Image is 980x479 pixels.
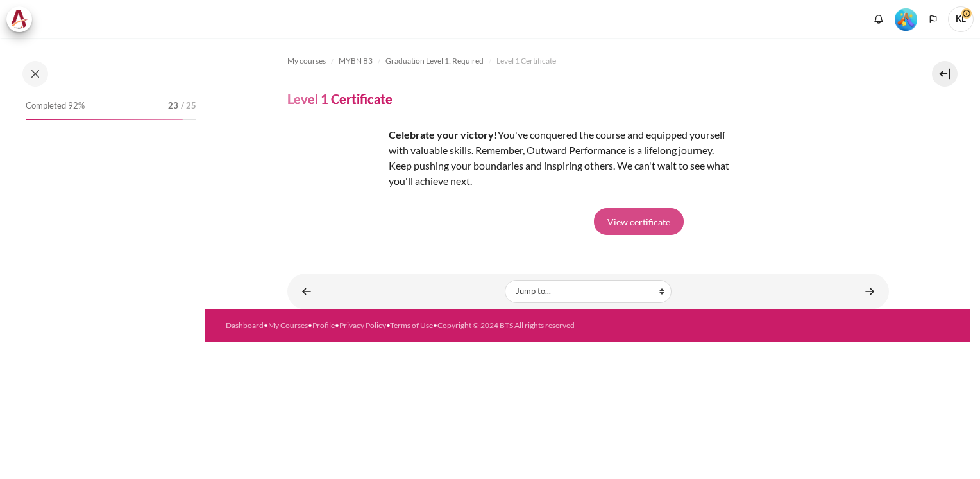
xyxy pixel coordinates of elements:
[339,53,373,69] a: MYBN B3
[287,127,384,223] img: adet
[339,320,386,330] a: Privacy Policy
[205,38,970,309] section: Content
[226,320,623,331] div: • • • • •
[287,91,393,107] h4: Level 1 Certificate
[857,279,883,304] a: Join Your Learning Lab Session #2 ►
[895,8,917,31] img: Level #5
[10,10,28,29] img: Architeck
[26,100,85,112] span: Completed 92%
[385,55,484,67] span: Graduation Level 1: Required
[948,6,974,32] a: User menu
[226,320,264,330] a: Dashboard
[924,10,943,29] button: Languages
[437,320,575,330] a: Copyright © 2024 BTS All rights reserved
[496,53,556,69] a: Level 1 Certificate
[168,100,178,112] span: 23
[181,100,196,112] span: / 25
[594,208,684,235] a: View certificate
[496,55,556,67] span: Level 1 Certificate
[287,53,326,69] a: My courses
[287,127,736,189] div: You've conquered the course and equipped yourself with valuable skills. Remember, Outward Perform...
[385,53,484,69] a: Graduation Level 1: Required
[890,7,922,31] a: Level #5
[390,320,433,330] a: Terms of Use
[948,6,974,32] span: KL
[389,128,498,141] strong: Celebrate your victory!
[287,51,889,71] nav: Navigation bar
[895,7,917,31] div: Level #5
[268,320,308,330] a: My Courses
[26,119,183,120] div: 92%
[312,320,335,330] a: Profile
[869,10,888,29] div: Show notification window with no new notifications
[287,55,326,67] span: My courses
[294,279,319,304] a: ◄ End-of-Program Feedback Survey
[339,55,373,67] span: MYBN B3
[6,6,38,32] a: Architeck Architeck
